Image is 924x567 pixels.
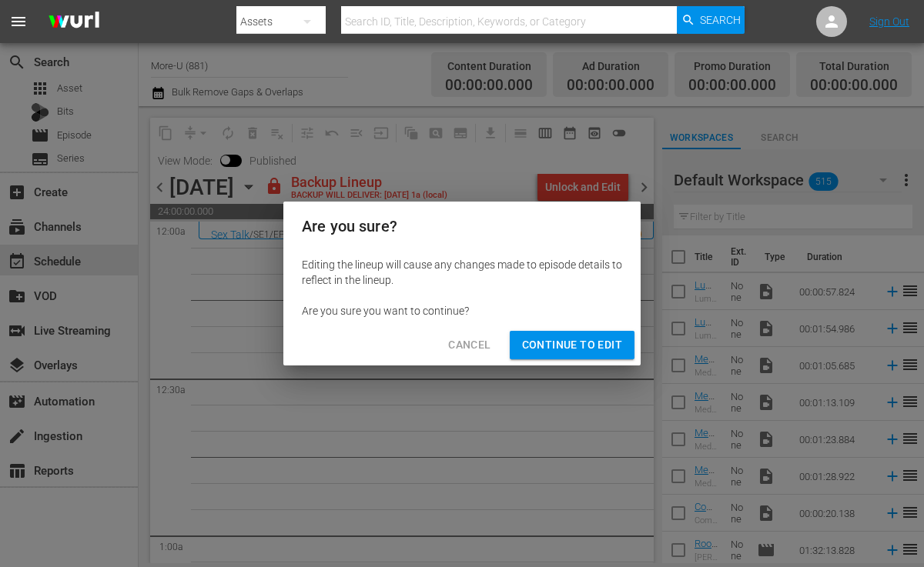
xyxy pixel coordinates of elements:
span: menu [9,12,28,31]
span: Continue to Edit [522,335,622,355]
button: Continue to Edit [510,331,634,359]
span: Cancel [448,335,490,355]
div: Editing the lineup will cause any changes made to episode details to reflect in the lineup. [302,257,622,288]
button: Cancel [436,331,503,359]
a: Sign Out [869,15,909,28]
span: Search [700,6,741,34]
img: ans4CAIJ8jUAAAAAAAAAAAAAAAAAAAAAAAAgQb4GAAAAAAAAAAAAAAAAAAAAAAAAJMjXAAAAAAAAAAAAAAAAAAAAAAAAgAT5G... [37,4,111,40]
div: Are you sure you want to continue? [302,303,622,319]
h2: Are you sure? [302,214,622,238]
